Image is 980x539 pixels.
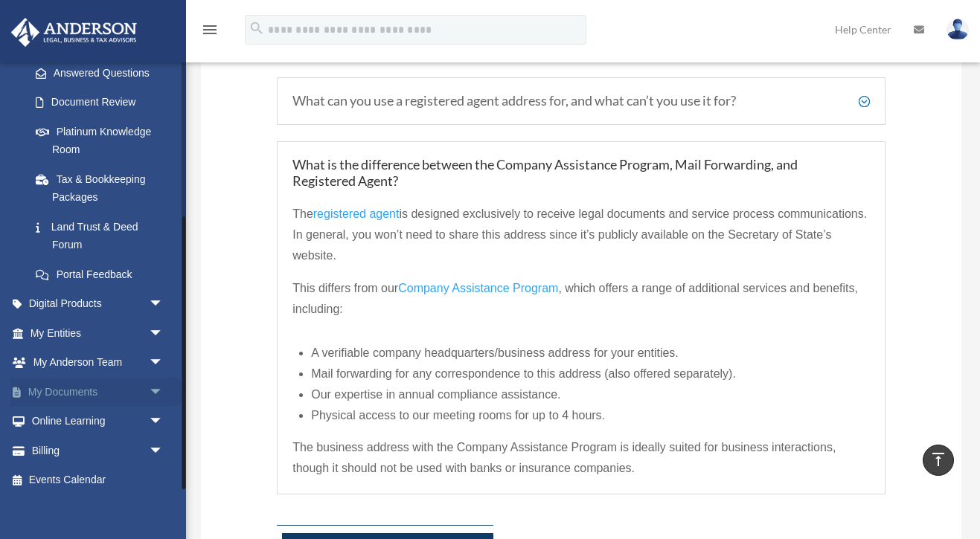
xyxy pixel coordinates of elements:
[10,407,186,436] a: Online Learningarrow_drop_down
[10,348,186,378] a: My Anderson Teamarrow_drop_down
[201,26,219,39] a: menu
[10,289,186,319] a: Digital Productsarrow_drop_down
[21,88,186,117] a: Document Review
[311,388,560,401] span: Our expertise in annual compliance assistance.
[7,18,141,47] img: Anderson Advisors Platinum Portal
[923,445,954,476] a: vertical_align_top
[398,282,558,294] span: Company Assistance Program
[929,451,947,468] i: vertical_align_top
[947,19,969,40] img: User Pic
[313,207,400,227] a: registered agent
[292,93,870,109] h5: What can you use a registered agent address for, and what can’t you use it for?
[249,20,265,36] i: search
[311,346,679,359] span: A verifiable company headquarters/business address for your entities.
[10,318,186,348] a: My Entitiesarrow_drop_down
[292,157,870,189] h5: What is the difference between the Company Assistance Program, Mail Forwarding, and Registered Ag...
[201,21,219,39] i: menu
[292,207,867,262] span: is designed exclusively to receive legal documents and service process communications. In general...
[292,207,313,220] span: The
[21,212,186,259] a: Land Trust & Deed Forum
[149,377,179,407] span: arrow_drop_down
[292,282,398,294] span: This differs from our
[311,367,736,380] span: Mail forwarding for any correspondence to this address (also offered separately).
[398,282,558,302] a: Company Assistance Program
[311,409,605,422] span: Physical access to our meeting rooms for up to 4 hours.
[149,348,179,378] span: arrow_drop_down
[21,58,186,88] a: Answered Questions
[149,436,179,466] span: arrow_drop_down
[10,377,186,407] a: My Documentsarrow_drop_down
[149,318,179,349] span: arrow_drop_down
[21,259,186,289] a: Portal Feedback
[292,282,858,315] span: , which offers a range of additional services and benefits, including:
[10,436,186,465] a: Billingarrow_drop_down
[21,117,186,164] a: Platinum Knowledge Room
[149,289,179,320] span: arrow_drop_down
[292,441,836,474] span: The business address with the Company Assistance Program is ideally suited for business interacti...
[149,407,179,437] span: arrow_drop_down
[313,207,400,220] span: registered agent
[21,164,186,212] a: Tax & Bookkeeping Packages
[10,465,186,495] a: Events Calendar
